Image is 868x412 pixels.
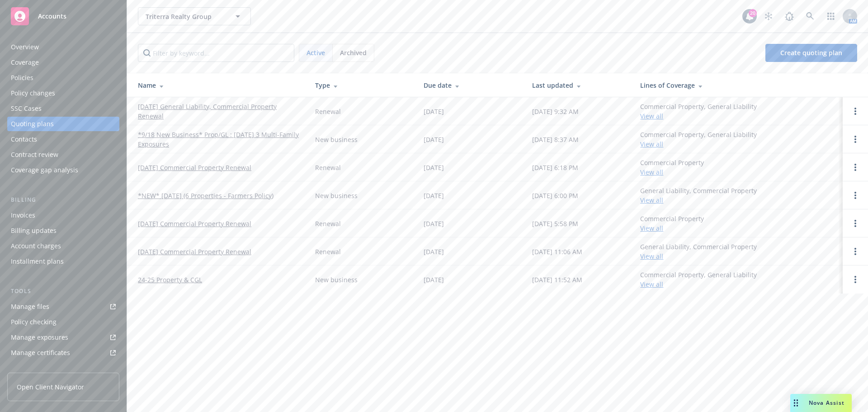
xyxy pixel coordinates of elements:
div: [DATE] [424,135,444,144]
div: New business [315,135,358,144]
a: Policy changes [7,86,119,100]
div: SSC Cases [11,101,42,116]
div: [DATE] [424,107,444,116]
a: Open options [850,106,861,117]
a: Contract review [7,147,119,162]
div: [DATE] [424,247,444,256]
div: 20 [749,9,757,17]
div: Contract review [11,147,58,162]
div: [DATE] [424,275,444,284]
div: [DATE] 8:37 AM [532,135,579,144]
span: Nova Assist [809,399,844,407]
div: Installment plans [11,254,64,269]
a: Contacts [7,132,119,147]
a: Open options [850,162,861,173]
div: General Liability, Commercial Property [640,186,757,205]
a: View all [640,112,663,120]
a: Stop snowing [759,7,778,25]
div: Coverage [11,55,39,70]
div: [DATE] [424,191,444,200]
div: Manage claims [11,361,57,375]
div: Commercial Property, General Liability [640,270,757,289]
a: Invoices [7,208,119,223]
input: Filter by keyword... [138,44,294,62]
button: Nova Assist [790,394,852,412]
div: Invoices [11,208,35,223]
span: Triterra Realty Group [146,12,224,21]
div: [DATE] 11:06 AM [532,247,582,256]
a: SSC Cases [7,101,119,116]
div: Commercial Property, General Liability [640,130,757,149]
div: Manage files [11,299,49,314]
a: View all [640,252,663,260]
a: *NEW* [DATE] (6 Properties - Farmers Policy) [138,191,274,200]
div: Billing [7,195,119,204]
a: [DATE] Commercial Property Renewal [138,247,251,256]
div: Renewal [315,163,341,172]
a: [DATE] Commercial Property Renewal [138,219,251,228]
div: New business [315,191,358,200]
a: Report a Bug [780,7,798,25]
div: Commercial Property, General Liability [640,102,757,121]
span: Active [307,48,325,57]
div: Last updated [532,81,626,90]
div: Policies [11,71,33,85]
a: Open options [850,134,861,145]
button: Triterra Realty Group [138,7,251,25]
div: Coverage gap analysis [11,163,78,177]
a: Manage files [7,299,119,314]
a: Open options [850,246,861,257]
div: Type [315,81,409,90]
div: Account charges [11,239,61,253]
div: [DATE] [424,163,444,172]
div: [DATE] 6:00 PM [532,191,578,200]
a: View all [640,168,663,176]
div: [DATE] [424,219,444,228]
a: [DATE] Commercial Property Renewal [138,163,251,172]
a: 24-25 Property & CGL [138,275,202,284]
div: Commercial Property [640,158,704,177]
div: Billing updates [11,223,57,238]
a: Open options [850,190,861,201]
div: [DATE] 6:18 PM [532,163,578,172]
div: Manage certificates [11,346,70,360]
div: Quoting plans [11,117,54,131]
a: Policy checking [7,315,119,329]
span: Accounts [38,13,66,20]
div: Tools [7,287,119,296]
a: [DATE] General Liability, Commercial Property Renewal [138,102,301,121]
a: Coverage [7,55,119,70]
a: View all [640,140,663,148]
a: Quoting plans [7,117,119,131]
a: Manage exposures [7,330,119,345]
a: *9/18 New Business* Prop/GL : [DATE] 3 Multi-Family Exposures [138,130,301,149]
a: Switch app [822,7,840,25]
a: Open options [850,274,861,285]
span: Archived [340,48,367,57]
div: [DATE] 5:58 PM [532,219,578,228]
a: View all [640,280,663,289]
div: New business [315,275,358,284]
a: Open options [850,218,861,229]
div: Lines of Coverage [640,81,835,90]
a: Manage claims [7,361,119,375]
a: Accounts [7,4,119,29]
div: Name [138,81,301,90]
a: Overview [7,40,119,54]
span: Open Client Navigator [17,382,84,392]
div: Due date [424,81,518,90]
a: Account charges [7,239,119,253]
a: View all [640,196,663,204]
div: Contacts [11,132,37,147]
div: Renewal [315,107,341,116]
div: Policy checking [11,315,57,329]
span: Create quoting plan [780,48,842,57]
div: Manage exposures [11,330,68,345]
div: Renewal [315,247,341,256]
a: Installment plans [7,254,119,269]
a: Create quoting plan [765,44,857,62]
a: Search [801,7,819,25]
div: Drag to move [790,394,802,412]
a: Billing updates [7,223,119,238]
